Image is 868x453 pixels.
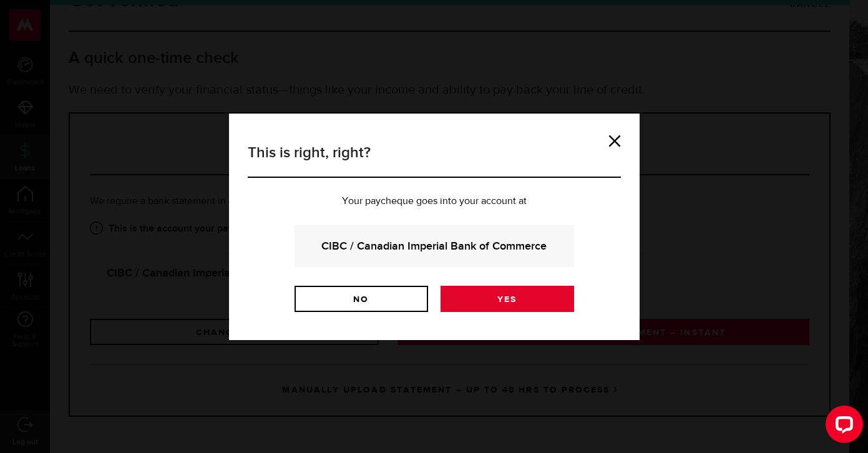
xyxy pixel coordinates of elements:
[248,142,621,178] h3: This is right, right?
[441,286,574,312] a: Yes
[248,197,621,207] p: Your paycheque goes into your account at
[295,286,428,312] a: No
[311,238,557,255] strong: CIBC / Canadian Imperial Bank of Commerce
[816,401,868,453] iframe: LiveChat chat widget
